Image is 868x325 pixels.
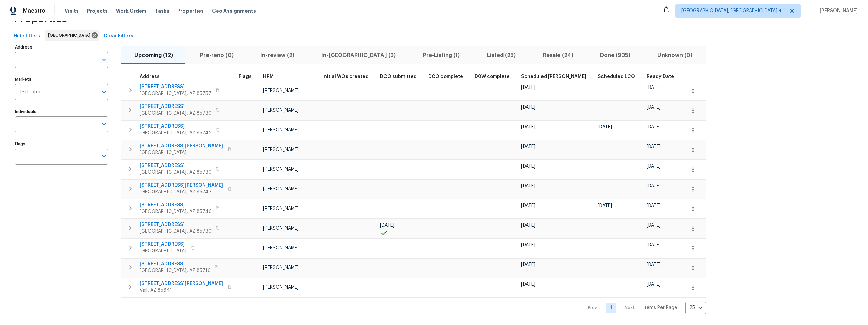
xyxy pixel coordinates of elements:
span: [DATE] [521,203,535,208]
span: [PERSON_NAME] [263,285,299,290]
span: Tasks [155,8,169,13]
span: [PERSON_NAME] [263,226,299,231]
button: Open [99,119,109,129]
span: Pre-reno (0) [191,51,243,60]
span: [STREET_ADDRESS] [140,123,212,130]
span: Projects [87,7,108,14]
span: [PERSON_NAME] [263,206,299,211]
span: [GEOGRAPHIC_DATA], AZ 85747 [140,189,223,195]
span: [DATE] [598,125,612,129]
span: DCO complete [428,74,463,79]
a: Goto page 1 [606,303,616,313]
span: [PERSON_NAME] [263,265,299,270]
span: [PERSON_NAME] [263,246,299,250]
label: Flags [15,142,108,146]
button: Open [99,152,109,161]
span: [DATE] [647,164,661,169]
span: [DATE] [647,203,661,208]
label: Address [15,45,108,49]
button: Open [99,55,109,64]
span: [PERSON_NAME] [263,147,299,152]
span: [DATE] [647,144,661,149]
span: [DATE] [647,85,661,90]
span: [STREET_ADDRESS][PERSON_NAME] [140,280,223,287]
span: [DATE] [521,262,535,267]
span: Address [140,74,160,79]
span: [GEOGRAPHIC_DATA] [140,149,223,156]
span: [DATE] [647,184,661,188]
button: Hide filters [11,30,43,42]
span: Maestro [23,7,45,14]
span: [PERSON_NAME] [263,108,299,113]
span: [GEOGRAPHIC_DATA] [140,248,186,254]
span: [DATE] [647,223,661,228]
span: [GEOGRAPHIC_DATA], AZ 85757 [140,90,211,97]
span: Initial WOs created [322,74,369,79]
span: Properties [14,16,67,22]
span: [PERSON_NAME] [263,167,299,172]
span: [DATE] [647,243,661,247]
span: Listed (25) [477,51,525,60]
span: [DATE] [647,105,661,110]
span: Vail, AZ 85641 [140,287,223,294]
span: [DATE] [647,262,661,267]
span: [PERSON_NAME] [263,88,299,93]
span: [PERSON_NAME] [263,128,299,132]
span: [STREET_ADDRESS] [140,103,212,110]
span: Scheduled [PERSON_NAME] [521,74,586,79]
span: [STREET_ADDRESS] [140,162,212,169]
span: In-[GEOGRAPHIC_DATA] (3) [312,51,405,60]
span: [DATE] [647,125,661,129]
span: HPM [263,74,274,79]
span: DCO submitted [380,74,417,79]
span: [DATE] [598,203,612,208]
span: [GEOGRAPHIC_DATA], AZ 85730 [140,169,212,176]
div: 25 [685,299,706,317]
span: [DATE] [521,144,535,149]
span: [STREET_ADDRESS] [140,261,211,267]
span: Done (935) [591,51,640,60]
span: [GEOGRAPHIC_DATA], AZ 85730 [140,110,212,117]
div: [GEOGRAPHIC_DATA] [45,30,99,41]
span: [DATE] [521,125,535,129]
span: [GEOGRAPHIC_DATA], [GEOGRAPHIC_DATA] + 1 [681,7,785,14]
span: [STREET_ADDRESS][PERSON_NAME] [140,142,223,149]
span: Hide filters [14,32,40,40]
span: [DATE] [521,184,535,188]
span: [DATE] [380,223,394,228]
span: [DATE] [521,164,535,169]
p: Items Per Page [643,304,677,311]
span: [STREET_ADDRESS] [140,241,186,248]
nav: Pagination Navigation [581,302,706,314]
span: Ready Date [647,74,674,79]
span: [STREET_ADDRESS] [140,202,212,208]
span: D0W complete [475,74,510,79]
span: Clear Filters [104,32,133,40]
span: [GEOGRAPHIC_DATA], AZ 85746 [140,208,212,215]
span: Properties [177,7,204,14]
span: [DATE] [647,282,661,287]
span: [GEOGRAPHIC_DATA], AZ 85716 [140,267,211,274]
span: Flags [239,74,252,79]
span: [DATE] [521,85,535,90]
span: [DATE] [521,282,535,287]
span: [PERSON_NAME] [817,7,858,14]
button: Open [99,87,109,97]
span: Resale (24) [533,51,583,60]
label: Individuals [15,110,108,114]
span: Visits [65,7,79,14]
span: Geo Assignments [212,7,256,14]
span: [GEOGRAPHIC_DATA], AZ 85730 [140,228,212,235]
span: Scheduled LCO [598,74,635,79]
span: Upcoming (12) [125,51,182,60]
span: [STREET_ADDRESS] [140,221,212,228]
span: [STREET_ADDRESS][PERSON_NAME] [140,182,223,189]
span: Work Orders [116,7,147,14]
span: [DATE] [521,105,535,110]
span: [STREET_ADDRESS] [140,83,211,90]
span: [DATE] [521,223,535,228]
span: Unknown (0) [648,51,702,60]
span: In-review (2) [251,51,304,60]
span: [GEOGRAPHIC_DATA], AZ 85742 [140,130,212,136]
span: [DATE] [521,243,535,247]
